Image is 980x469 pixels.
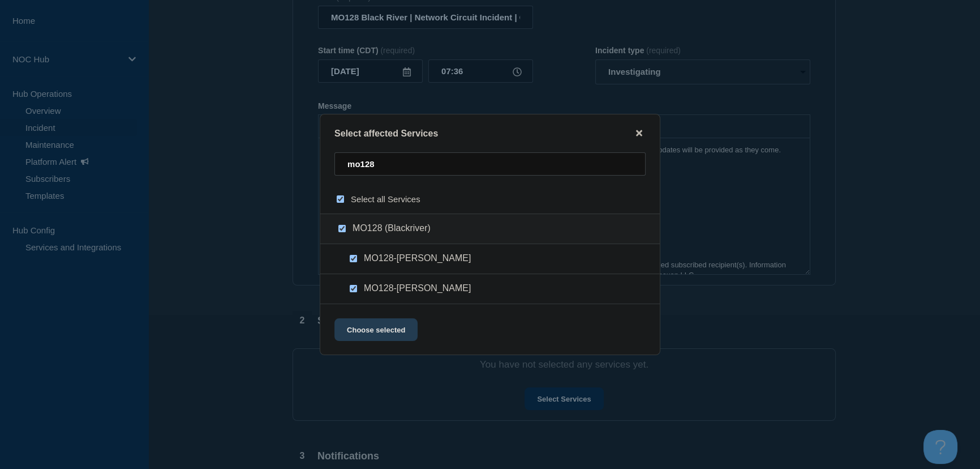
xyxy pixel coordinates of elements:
[364,283,471,295] span: MO128-[PERSON_NAME]
[350,285,357,292] input: MO128-Silva checkbox
[364,253,471,265] span: MO128-[PERSON_NAME]
[338,225,346,232] input: MO128 (Blackriver) checkbox
[320,128,660,139] div: Select affected Services
[351,194,420,204] span: Select all Services
[337,195,344,203] input: select all checkbox
[320,214,660,244] div: MO128 (Blackriver)
[334,318,418,341] button: Choose selected
[633,128,646,139] button: close button
[350,255,357,262] input: MO128-Patterson checkbox
[334,152,646,176] input: Search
